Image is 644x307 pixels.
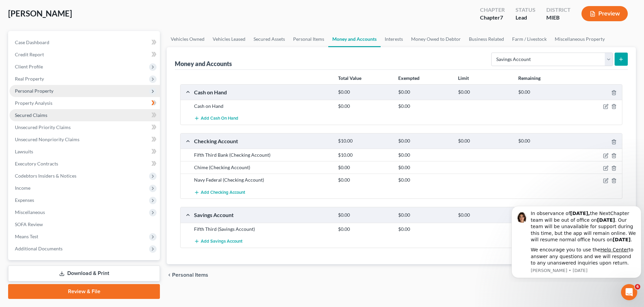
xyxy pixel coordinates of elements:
button: Add Checking Account [194,186,245,198]
a: Case Dashboard [9,36,160,49]
div: District [546,6,571,14]
div: Cash on Hand [191,89,335,96]
strong: Exempted [398,75,420,81]
span: 7 [500,14,503,21]
a: Unsecured Priority Claims [9,121,160,133]
span: Add Checking Account [201,190,245,195]
div: $0.00 [395,226,455,233]
span: Lawsuits [15,149,33,154]
a: Personal Items [289,31,328,47]
div: $0.00 [335,103,395,110]
span: Add Savings Account [201,239,242,244]
div: Fifth Third Bank (Checking Account) [191,152,335,158]
div: $10.00 [335,138,395,144]
div: $0.00 [515,138,575,144]
strong: Remaining [518,75,541,81]
div: Lead [516,14,535,22]
div: $0.00 [335,212,395,218]
div: $0.00 [395,212,455,218]
a: Download & Print [8,266,160,281]
div: $0.00 [395,103,455,110]
a: SOFA Review [9,218,160,231]
span: Miscellaneous [15,209,45,215]
a: Secured Claims [9,109,160,121]
button: Preview [581,6,628,21]
div: Savings Account [191,211,335,218]
a: Money Owed to Debtor [407,31,465,47]
div: $0.00 [395,89,455,95]
a: Vehicles Owned [167,31,209,47]
span: Personal Property [15,88,53,94]
div: $0.00 [395,152,455,158]
strong: Limit [458,75,469,81]
iframe: Intercom notifications message [509,193,644,282]
div: Checking Account [191,137,335,145]
div: Chapter [480,14,505,22]
span: Means Test [15,234,38,239]
div: $0.00 [395,138,455,144]
span: Unsecured Nonpriority Claims [15,136,79,142]
a: Property Analysis [9,97,160,109]
div: $0.00 [455,138,515,144]
a: Miscellaneous Property [551,31,609,47]
span: Credit Report [15,52,44,57]
a: Farm / Livestock [508,31,551,47]
span: 6 [635,284,640,289]
span: Real Property [15,76,44,82]
span: Executory Contracts [15,161,58,166]
div: $0.00 [395,164,455,171]
span: Case Dashboard [15,39,49,45]
div: Money and Accounts [175,60,232,68]
span: Add Cash on Hand [201,116,238,121]
a: Executory Contracts [9,158,160,170]
span: Additional Documents [15,246,63,251]
a: Secured Assets [249,31,289,47]
div: Chapter [480,6,505,14]
div: $0.00 [335,226,395,233]
div: Fifth Third (Savings Account) [191,226,335,233]
div: $0.00 [335,164,395,171]
a: Money and Accounts [328,31,381,47]
strong: Total Value [338,75,361,81]
span: Expenses [15,197,34,203]
span: Property Analysis [15,100,52,106]
a: Review & File [8,284,160,299]
span: Unsecured Priority Claims [15,124,71,130]
div: $0.00 [335,89,395,95]
div: Cash on Hand [191,103,335,110]
span: Income [15,185,30,191]
a: Business Related [465,31,508,47]
div: $0.00 [395,177,455,183]
span: Secured Claims [15,112,47,118]
a: Unsecured Nonpriority Claims [9,133,160,146]
div: Status [516,6,535,14]
i: chevron_left [167,272,172,278]
div: $0.00 [335,177,395,183]
button: chevron_left Personal Items [167,272,208,278]
div: $0.00 [515,89,575,95]
span: SOFA Review [15,221,43,227]
div: $0.00 [455,212,515,218]
button: Add Cash on Hand [194,112,238,125]
a: Interests [381,31,407,47]
div: $0.00 [455,89,515,95]
a: Vehicles Leased [209,31,249,47]
div: Chime (Checking Account) [191,164,335,171]
div: MIEB [546,14,571,22]
a: Lawsuits [9,146,160,158]
a: Credit Report [9,49,160,61]
span: Client Profile [15,64,43,69]
div: $10.00 [335,152,395,158]
div: Navy Federal (Checking Account) [191,177,335,183]
iframe: Intercom live chat [621,284,637,300]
